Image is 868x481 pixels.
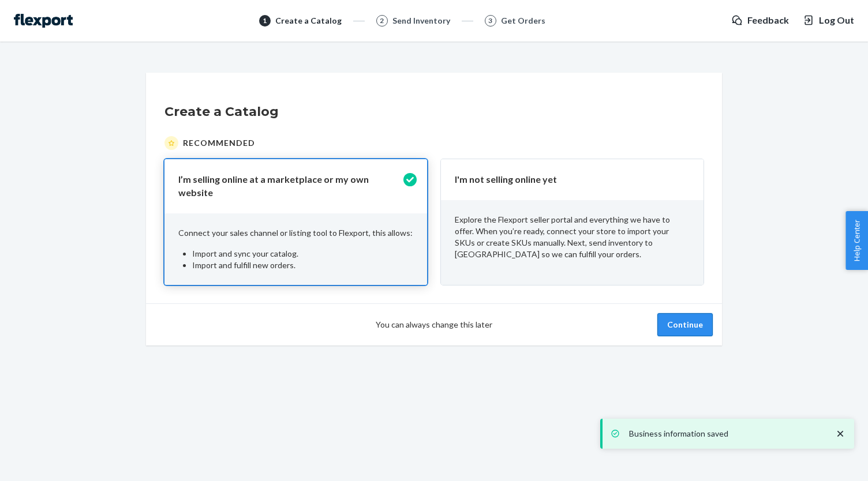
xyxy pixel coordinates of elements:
h1: Create a Catalog [164,103,704,121]
button: I’m selling online at a marketplace or my own websiteConnect your sales channel or listing tool t... [164,159,427,285]
p: I’m selling online at a marketplace or my own website [178,173,399,200]
img: Flexport logo [14,14,73,28]
p: Explore the Flexport seller portal and everything we have to offer. When you’re ready, connect yo... [455,214,690,260]
span: You can always change this later [376,319,492,330]
div: Create a Catalog [275,15,342,27]
button: Continue [657,313,713,336]
p: I'm not selling online yet [455,173,676,186]
span: Log Out [819,14,854,27]
span: Recommended [183,137,255,149]
button: Log Out [803,14,854,27]
div: Get Orders [501,15,545,27]
div: Send Inventory [392,15,450,27]
span: Import and fulfill new orders. [192,260,295,270]
button: Help Center [845,211,868,270]
span: Feedback [747,14,789,27]
a: Feedback [731,14,789,27]
svg: close toast [835,428,846,439]
span: 2 [380,16,384,25]
span: 3 [488,16,492,25]
span: 1 [263,16,267,25]
p: Business information saved [629,428,823,439]
button: I'm not selling online yetExplore the Flexport seller portal and everything we have to offer. Whe... [441,159,704,285]
p: Connect your sales channel or listing tool to Flexport, this allows: [178,227,413,239]
span: Import and sync your catalog. [192,249,298,258]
